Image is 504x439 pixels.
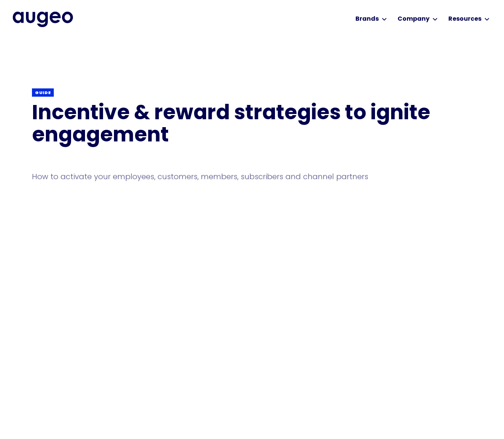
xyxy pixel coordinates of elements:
[35,90,51,96] div: Guide
[32,171,472,182] div: How to activate your employees, customers, members, subscribers and channel partners
[398,15,430,24] div: Company
[13,12,73,27] a: home
[32,103,472,148] h1: Incentive & reward strategies to ignite engagement
[13,12,73,27] img: Augeo's full logo in midnight blue.
[355,15,379,24] div: Brands
[448,15,481,24] div: Resources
